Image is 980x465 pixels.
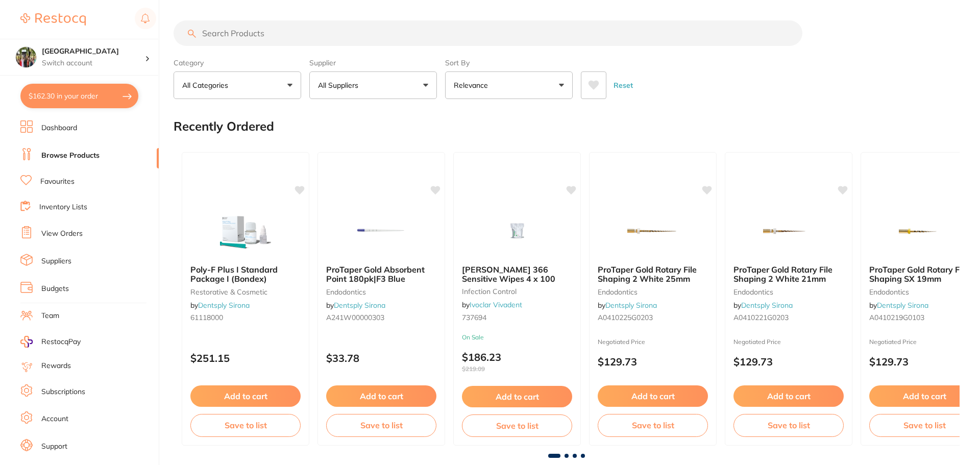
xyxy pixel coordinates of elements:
button: All Categories [174,71,301,99]
small: endodontics [326,288,436,296]
label: Category [174,58,301,67]
img: ProTaper Gold Absorbent Point 180pk|F3 Blue [348,206,414,257]
a: View Orders [41,229,83,239]
a: Dentsply Sirona [334,301,385,310]
img: ProTaper Gold Rotary File Shaping 2 White 25mm [620,206,686,257]
small: infection control [462,287,572,296]
a: Browse Products [41,151,100,161]
a: Restocq Logo [20,8,86,31]
img: Restocq Logo [20,13,86,26]
button: All Suppliers [309,71,437,99]
span: by [598,301,657,310]
button: Save to list [869,414,979,436]
p: $186.23 [462,351,572,373]
button: Add to cart [190,385,301,407]
img: Wanneroo Dental Centre [16,47,36,67]
small: On Sale [462,334,572,341]
b: ProTaper Gold Rotary File Shaping 2 White 25mm [598,265,708,284]
img: RestocqPay [20,336,33,348]
a: Subscriptions [41,387,85,397]
p: $129.73 [733,356,844,368]
a: Support [41,442,67,452]
p: $129.73 [869,356,979,368]
small: endodontics [733,288,844,296]
a: Favourites [40,177,75,187]
a: Rewards [41,361,71,371]
p: Relevance [454,80,492,90]
h2: Recently Ordered [174,119,274,134]
small: Negotiated Price [733,338,844,346]
a: Account [41,414,68,424]
small: A0410219G0103 [869,313,979,322]
a: RestocqPay [20,336,81,348]
a: Suppliers [41,256,71,266]
button: Add to cart [869,385,979,407]
a: Dentsply Sirona [605,301,657,310]
span: $219.09 [462,365,572,373]
span: by [326,301,385,310]
small: endodontics [598,288,708,296]
span: RestocqPay [41,337,81,347]
small: Negotiated Price [598,338,708,346]
span: by [869,301,928,310]
button: Save to list [733,414,844,436]
a: Budgets [41,284,69,294]
b: Durr FD 366 Sensitive Wipes 4 x 100 [462,265,572,284]
small: A0410221G0203 [733,313,844,322]
p: $251.15 [190,352,301,364]
button: Save to list [326,414,436,436]
img: ProTaper Gold Rotary File Shaping SX 19mm [891,206,958,257]
small: 61118000 [190,313,301,322]
a: Team [41,311,59,321]
img: ProTaper Gold Rotary File Shaping 2 White 21mm [755,206,822,257]
span: by [733,301,793,310]
label: Sort By [445,58,573,67]
small: endodontics [869,288,979,296]
p: $129.73 [598,356,708,368]
a: Inventory Lists [39,202,87,212]
b: ProTaper Gold Rotary File Shaping 2 White 21mm [733,265,844,284]
a: Dentsply Sirona [741,301,793,310]
button: Add to cart [733,385,844,407]
button: Add to cart [326,385,436,407]
h4: Wanneroo Dental Centre [42,46,145,57]
button: Save to list [462,414,572,437]
small: restorative & cosmetic [190,288,301,296]
a: Dashboard [41,123,77,133]
small: Negotiated Price [869,338,979,346]
a: Dentsply Sirona [198,301,250,310]
b: ProTaper Gold Absorbent Point 180pk|F3 Blue [326,265,436,284]
button: Reset [610,71,636,99]
img: Durr FD 366 Sensitive Wipes 4 x 100 [484,206,550,257]
p: All Suppliers [318,80,362,90]
p: All Categories [182,80,232,90]
small: A241W00000303 [326,313,436,322]
b: Poly-F Plus I Standard Package I (Bondex) [190,265,301,284]
span: by [190,301,250,310]
label: Supplier [309,58,437,67]
button: Add to cart [598,385,708,407]
button: Relevance [445,71,573,99]
small: A0410225G0203 [598,313,708,322]
button: Save to list [190,414,301,436]
button: Add to cart [462,386,572,407]
a: Ivoclar Vivadent [470,300,522,309]
a: Dentsply Sirona [877,301,928,310]
span: by [462,300,522,309]
input: Search Products [174,20,802,46]
button: $162.30 in your order [20,84,138,108]
button: Save to list [598,414,708,436]
p: $33.78 [326,352,436,364]
p: Switch account [42,58,145,68]
img: Poly-F Plus I Standard Package I (Bondex) [212,206,279,257]
b: ProTaper Gold Rotary File Shaping SX 19mm [869,265,979,284]
small: 737694 [462,313,572,322]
